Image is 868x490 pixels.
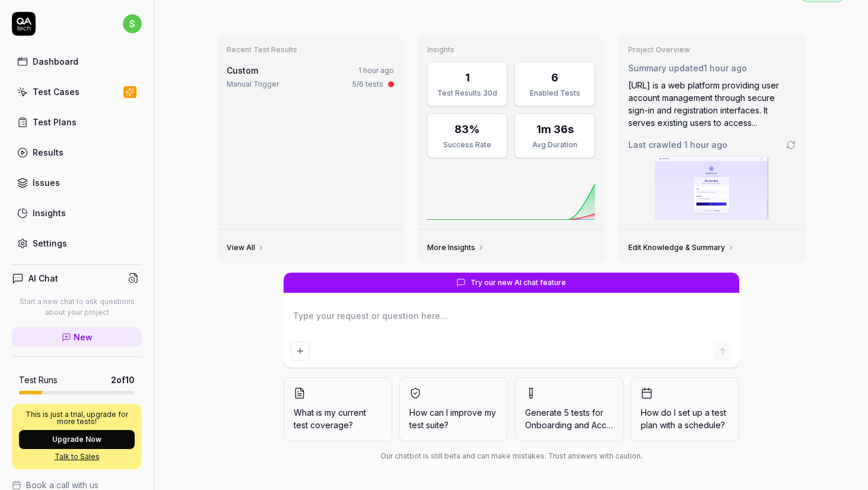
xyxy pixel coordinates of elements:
[12,141,142,164] a: Results
[470,277,566,288] span: Try our new AI chat feature
[33,55,78,68] div: Dashboard
[227,45,395,55] h3: Recent Test Results
[12,110,142,134] a: Test Plans
[123,14,142,33] span: s
[427,45,595,55] h3: Insights
[522,140,587,150] div: Avg Duration
[294,406,382,431] span: What is my current test coverage?
[399,377,508,441] button: How can I improve my test suite?
[12,327,142,347] a: New
[656,156,768,219] img: Screenshot
[284,377,392,441] button: What is my current test coverage?
[525,406,613,431] span: Generate 5 tests for
[12,50,142,73] a: Dashboard
[33,146,63,159] div: Results
[12,201,142,225] a: Insights
[628,45,796,55] h3: Project Overview
[12,80,142,103] a: Test Cases
[465,69,470,86] div: 1
[224,62,397,92] a: Custom1 hour agoManual Trigger5/6 tests
[628,243,735,252] a: Edit Knowledge & Summary
[409,406,498,431] span: How can I improve my test suite?
[435,140,500,150] div: Success Rate
[33,116,77,128] div: Test Plans
[291,342,310,361] button: Add attachment
[19,411,135,425] p: This is just a trial, upgrade for more tests!
[536,121,574,137] div: 1m 36s
[284,451,739,461] div: Our chatbot is still beta and can make mistakes. Trust answers with caution.
[123,12,142,36] button: s
[704,63,747,73] time: 1 hour ago
[33,207,66,219] div: Insights
[12,296,142,318] p: Start a new chat to ask questions about your project
[227,79,279,90] div: Manual Trigger
[227,65,258,75] span: Custom
[684,140,727,150] time: 1 hour ago
[352,79,383,90] div: 5/6 tests
[111,374,135,386] span: 2 of 10
[522,88,587,99] div: Enabled Tests
[515,377,624,441] button: Generate 5 tests forOnboarding and Account Creation
[33,237,67,249] div: Settings
[435,88,500,99] div: Test Results 30d
[631,377,739,441] button: How do I set up a test plan with a schedule?
[454,121,480,137] div: 83%
[12,232,142,255] a: Settings
[19,430,135,449] button: Upgrade Now
[358,66,394,75] time: 1 hour ago
[628,63,704,73] span: Summary updated
[786,140,796,150] a: Go to crawling settings
[12,171,142,194] a: Issues
[427,243,485,252] a: More Insights
[19,375,58,385] h5: Test Runs
[33,176,60,189] div: Issues
[33,86,80,98] div: Test Cases
[74,331,93,343] span: New
[525,420,659,430] span: Onboarding and Account Creation
[641,406,729,431] span: How do I set up a test plan with a schedule?
[628,138,727,151] span: Last crawled
[551,69,558,86] div: 6
[227,243,265,252] a: View All
[19,451,135,462] a: Talk to Sales
[628,79,796,129] div: [URL] is a web platform providing user account management through secure sign-in and registration...
[28,272,58,284] h4: AI Chat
